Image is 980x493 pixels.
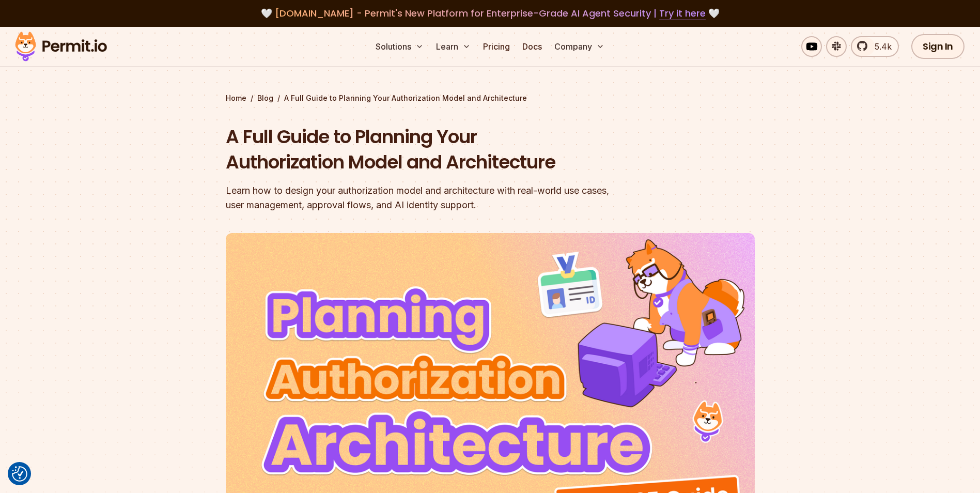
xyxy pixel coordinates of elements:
[868,40,892,53] span: 5.4k
[226,183,623,212] div: Learn how to design your authorization model and architecture with real-world use cases, user man...
[479,36,514,57] a: Pricing
[25,6,955,21] div: 🤍 🤍
[12,466,27,482] button: Consent Preferences
[12,466,27,482] img: Revisit consent button
[659,7,706,20] a: Try it here
[851,36,899,57] a: 5.4k
[911,34,965,59] a: Sign In
[10,29,112,64] img: Permit logo
[226,93,755,103] div: / /
[432,36,475,57] button: Learn
[226,93,246,103] a: Home
[257,93,273,103] a: Blog
[275,7,706,20] span: [DOMAIN_NAME] - Permit's New Platform for Enterprise-Grade AI Agent Security |
[518,36,546,57] a: Docs
[550,36,609,57] button: Company
[371,36,428,57] button: Solutions
[226,124,623,175] h1: A Full Guide to Planning Your Authorization Model and Architecture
